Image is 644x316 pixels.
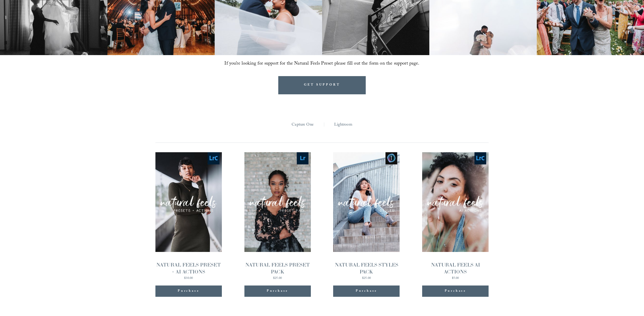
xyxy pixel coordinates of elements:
[323,121,325,129] span: |
[422,277,489,280] div: $5.00
[292,121,314,129] a: Capture One
[278,76,366,94] a: GET SUPPORT
[445,289,466,294] div: Purchase
[333,277,400,280] div: $25.00
[224,60,419,68] span: If you’re looking for support for the Natural Feels Preset please fill out the form on the suppor...
[334,121,352,129] a: Lightroom
[422,261,489,275] div: NATURAL FEELS AI ACTIONS
[155,286,222,297] div: Purchase
[155,261,222,275] div: NATURAL FEELS PRESET + AI ACTIONS
[422,152,489,280] a: NATURAL FEELS AI ACTIONS
[244,286,311,297] div: Purchase
[155,277,222,280] div: $30.00
[178,289,199,294] div: Purchase
[267,289,288,294] div: Purchase
[333,261,400,275] div: NATURAL FEELS STYLES PACK
[244,277,311,280] div: $25.00
[422,286,489,297] div: Purchase
[244,152,311,280] a: NATURAL FEELS PRESET PACK
[356,289,377,294] div: Purchase
[333,152,400,280] a: NATURAL FEELS STYLES PACK
[244,261,311,275] div: NATURAL FEELS PRESET PACK
[155,152,222,280] a: NATURAL FEELS PRESET + AI ACTIONS
[333,286,400,297] div: Purchase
